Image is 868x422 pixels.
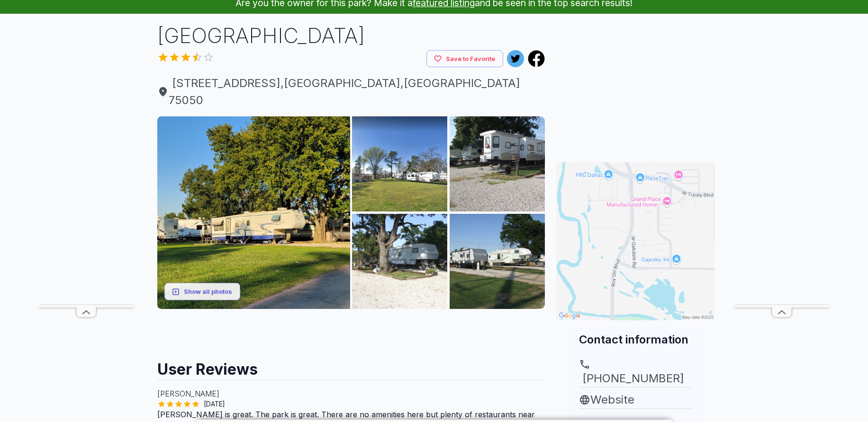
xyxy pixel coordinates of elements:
[157,21,545,50] h1: [GEOGRAPHIC_DATA]
[157,309,545,352] iframe: Advertisement
[450,116,545,211] img: AAcXr8qlyZJACk7B1t-tYWfsyqcEXAe4opcxSwqHi8G3-qHwcDyK-OlBdFKi001cOmSIU2TiwoZuLD-6V7aokTTAkqaSQ0BB7...
[157,388,545,399] p: [PERSON_NAME]
[556,162,714,320] img: Map for Shady Grove RV Park
[579,359,692,387] a: [PHONE_NUMBER]
[556,21,714,140] iframe: Advertisement
[450,214,545,309] img: AAcXr8q2wUKm6GI7qtfJgk46qRPgXCUAgqWzDSfoxtFZ4T2xcgcveaPs8nfcjy2YpcKnhZMBw4BLrTqux9mXXCaRrM0vSiIme...
[200,399,229,409] span: [DATE]
[579,391,692,408] a: Website
[157,75,545,109] span: [STREET_ADDRESS] , [GEOGRAPHIC_DATA] , [GEOGRAPHIC_DATA] 75050
[39,21,134,305] iframe: Advertisement
[352,214,447,309] img: AAcXr8oi809jk7OOZAnzYoOFQYWTM7QqxGouhg00VwDwru2JvSQNFJhETbEhvmd4hgwuB8M5Lbqc_lH8QdeVSwLZXHM9PgsAt...
[734,21,829,305] iframe: Advertisement
[352,116,447,211] img: AAcXr8r41oR3JBB3Fy_3aJzwBM12YM6YTvkNn2JiA1b10HaXlJcY-CZTxRAWpl0dZRraIVc1mE2kVsmqeHTPtjLZ_TWIFlzXv...
[157,116,350,309] img: AAcXr8r5VCr-UFGOTv2BadUCpeeQfix0MslMam8VfEKzjIXcsc1eTj1PLtv9Qvz_X41p4TMADNWpnAtoNPo8QqrR0KZDGWOFc...
[579,332,692,347] h2: Contact information
[164,283,240,300] button: Show all photos
[157,75,545,109] a: [STREET_ADDRESS],[GEOGRAPHIC_DATA],[GEOGRAPHIC_DATA] 75050
[157,352,545,380] h2: User Reviews
[426,50,503,68] button: Save to Favorite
